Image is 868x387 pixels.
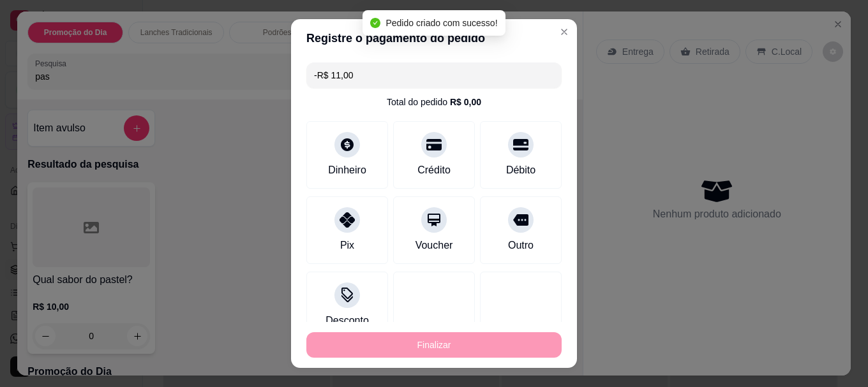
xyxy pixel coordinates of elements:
[417,163,451,178] div: Crédito
[554,22,574,42] button: Close
[506,163,535,178] div: Débito
[291,19,577,57] header: Registre o pagamento do pedido
[314,62,554,88] input: Ex.: hambúrguer de cordeiro
[415,238,453,253] div: Voucher
[385,18,497,28] span: Pedido criado com sucesso!
[387,96,481,108] div: Total do pedido
[370,18,380,28] span: check-circle
[450,96,481,108] div: R$ 0,00
[508,238,534,253] div: Outro
[340,238,354,253] div: Pix
[325,313,369,328] div: Desconto
[328,163,366,178] div: Dinheiro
